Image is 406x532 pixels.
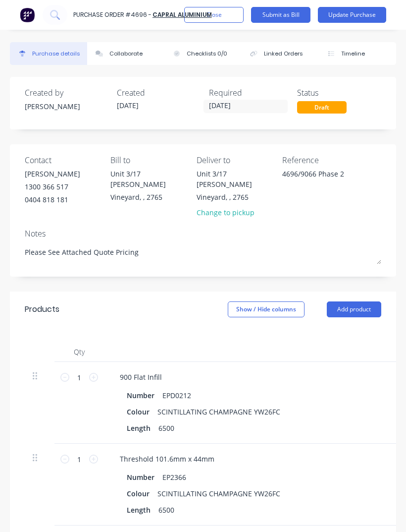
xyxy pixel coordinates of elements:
[154,421,178,435] div: 6500
[25,87,109,99] div: Created by
[123,405,153,419] div: Colour
[327,301,381,317] button: Add product
[341,50,365,58] div: Timeline
[197,207,275,218] div: Change to pickup
[110,192,189,202] div: Vineyard, , 2765
[228,301,304,317] button: Show / Hide columns
[110,169,189,189] div: Unit 3/17 [PERSON_NAME]
[153,405,284,419] div: SCINTILLATING CHAMPAGNE YW26FC
[25,101,109,112] div: [PERSON_NAME]
[123,421,154,435] div: Length
[112,452,222,466] div: Threshold 101.6mm x 44mm
[109,50,143,58] div: Collaborate
[297,101,347,114] div: Draft
[112,370,170,384] div: 900 Flat Infill
[154,503,178,517] div: 6500
[25,303,59,315] div: Products
[123,486,153,501] div: Colour
[164,42,242,65] button: Checklists 0/0
[152,10,212,19] a: Capral Aluminium
[25,228,381,239] div: Notes
[153,486,284,501] div: SCINTILLATING CHAMPAGNE YW26FC
[209,87,293,99] div: Required
[158,388,195,403] div: EPD0212
[54,342,104,362] div: Qty
[25,154,103,166] div: Contact
[319,42,396,65] button: Timeline
[197,192,275,202] div: Vineyard, , 2765
[117,87,201,99] div: Created
[184,7,244,23] button: Close
[10,42,87,65] button: Purchase details
[87,42,164,65] button: Collaborate
[282,169,381,191] textarea: 4696/9066 Phase 2
[242,42,319,65] button: Linked Orders
[25,181,80,192] div: 1300 366 517
[282,154,381,166] div: Reference
[158,470,190,484] div: EP2366
[32,50,80,58] div: Purchase details
[297,87,381,99] div: Status
[123,388,158,403] div: Number
[251,7,310,23] button: Submit as Bill
[20,7,35,22] img: Factory
[25,194,80,205] div: 0404 818 181
[318,7,386,23] button: Update Purchase
[187,50,227,58] div: Checklists 0/0
[25,169,80,179] div: [PERSON_NAME]
[197,154,275,166] div: Deliver to
[197,169,275,189] div: Unit 3/17 [PERSON_NAME]
[264,50,303,58] div: Linked Orders
[110,154,189,166] div: Bill to
[25,242,381,264] textarea: Please See Attached Quote Pricing
[73,10,152,19] div: Purchase Order #4696 -
[123,503,154,517] div: Length
[123,470,158,484] div: Number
